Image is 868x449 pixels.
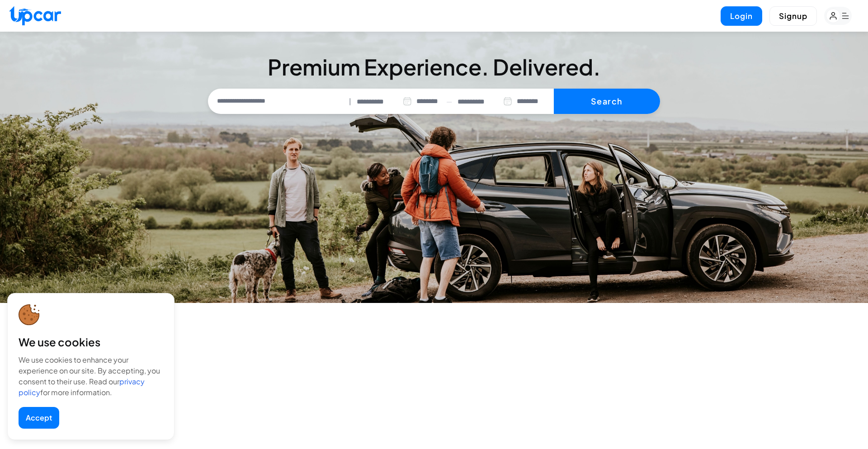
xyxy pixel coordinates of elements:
img: cookie-icon.svg [19,304,40,326]
div: We use cookies [19,335,163,349]
h3: Premium Experience. Delivered. [208,56,660,78]
button: Signup [769,6,817,26]
span: | [349,96,351,107]
button: Login [721,6,762,26]
div: We use cookies to enhance your experience on our site. By accepting, you consent to their use. Re... [19,354,163,398]
span: — [446,96,452,107]
button: Accept [19,407,59,429]
button: Search [554,89,660,114]
img: Upcar Logo [9,6,61,25]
